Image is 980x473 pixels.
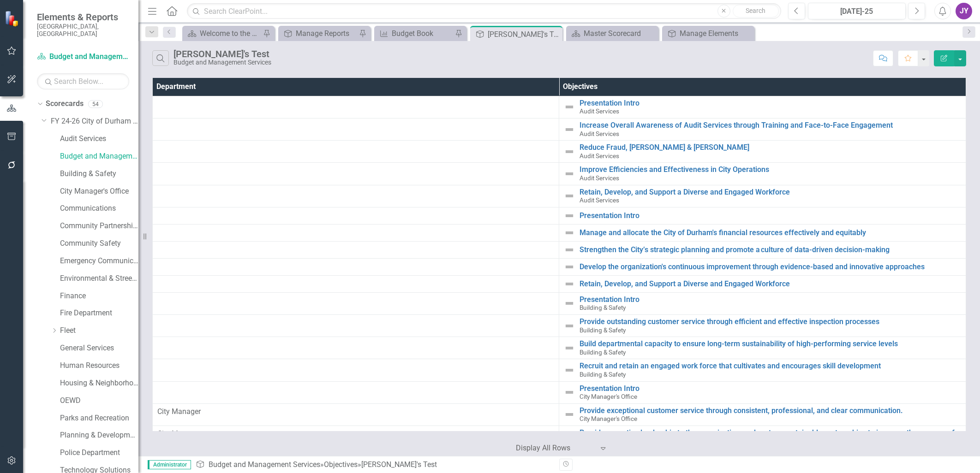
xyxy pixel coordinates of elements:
[60,169,138,179] a: Building & Safety
[564,244,575,255] img: Not Defined
[746,7,765,14] span: Search
[580,326,626,334] span: Building & Safety
[564,278,575,290] img: Not Defined
[580,407,961,415] a: Provide exceptional customer service through consistent, professional, and clear communication.
[580,121,961,130] a: Increase Overall Awareness of Audit Services through Training and Face-to-Face Engagement
[60,221,138,231] a: Community Partnerships & Engagement
[564,343,575,354] img: Not Defined
[153,241,559,258] td: Double-Click to Edit
[488,29,560,40] div: [PERSON_NAME]'s Test
[153,96,559,118] td: Double-Click to Edit
[60,203,138,214] a: Communications
[580,107,619,115] span: Audit Services
[60,186,138,197] a: City Manager's Office
[564,146,575,157] img: Not Defined
[324,460,358,469] a: Objectives
[580,415,637,422] span: City Manager's Office
[60,308,138,319] a: Fire Department
[580,296,961,304] a: Presentation Intro
[37,52,129,62] a: Budget and Management Services
[153,314,559,337] td: Double-Click to Edit
[580,229,961,237] a: Manage and allocate the City of Durham's financial resources effectively and equitably
[60,378,138,389] a: Housing & Neighborhood Services
[580,246,961,254] a: Strengthen the City’s strategic planning and promote a culture of data-driven decision-making
[60,448,138,458] a: Police Department
[559,96,966,118] td: Double-Click to Edit Right Click for Context Menu
[60,413,138,424] a: Parks and Recreation
[808,3,906,19] button: [DATE]-25
[60,256,138,266] a: Emergency Communications Center
[60,325,138,336] a: Fleet
[559,359,966,381] td: Double-Click to Edit Right Click for Context Menu
[580,152,619,160] span: Audit Services
[559,337,966,359] td: Double-Click to Edit Right Click for Context Menu
[51,116,138,127] a: FY 24-26 City of Durham Strategic Plan
[580,371,626,378] span: Building & Safety
[60,361,138,371] a: Human Resources
[580,349,626,356] span: Building & Safety
[153,224,559,241] td: Double-Click to Edit
[153,275,559,292] td: Double-Click to Edit
[37,12,129,23] span: Elements & Reports
[187,3,781,19] input: Search ClearPoint...
[580,318,961,326] a: Provide outstanding customer service through efficient and effective inspection processes
[60,343,138,354] a: General Services
[559,403,966,426] td: Double-Click to Edit Right Click for Context Menu
[664,28,752,39] a: Manage Elements
[559,118,966,141] td: Double-Click to Edit Right Click for Context Menu
[559,141,966,163] td: Double-Click to Edit Right Click for Context Menu
[153,141,559,163] td: Double-Click to Edit
[559,224,966,241] td: Double-Click to Edit Right Click for Context Menu
[376,28,453,39] a: Budget Book
[580,340,961,348] a: Build departmental capacity to ensure long-term sustainability of high-performing service levels
[564,101,575,112] img: Not Defined
[173,59,271,66] div: Budget and Management Services
[580,166,961,174] a: Improve Efficiencies and Effectiveness in City Operations
[200,28,261,39] div: Welcome to the FY [DATE]-[DATE] Strategic Plan Landing Page!
[46,99,84,109] a: Scorecards
[153,381,559,403] td: Double-Click to Edit
[559,207,966,224] td: Double-Click to Edit Right Click for Context Menu
[153,292,559,314] td: Double-Click to Edit
[580,304,626,311] span: Building & Safety
[153,337,559,359] td: Double-Click to Edit
[153,426,559,456] td: Double-Click to Edit
[564,320,575,331] img: Not Defined
[196,460,552,470] div: » »
[584,28,656,39] div: Master Scorecard
[580,130,619,137] span: Audit Services
[580,99,961,107] a: Presentation Intro
[564,298,575,309] img: Not Defined
[37,73,129,89] input: Search Below...
[281,28,357,39] a: Manage Reports
[559,314,966,337] td: Double-Click to Edit Right Click for Context Menu
[153,359,559,381] td: Double-Click to Edit
[811,6,902,17] div: [DATE]-25
[680,28,752,39] div: Manage Elements
[559,258,966,275] td: Double-Click to Edit Right Click for Context Menu
[559,163,966,185] td: Double-Click to Edit Right Click for Context Menu
[956,3,972,19] div: JY
[564,409,575,420] img: Not Defined
[361,460,437,469] div: [PERSON_NAME]'s Test
[564,190,575,201] img: Not Defined
[60,396,138,406] a: OEWD
[580,384,961,393] a: Presentation Intro
[60,291,138,302] a: Finance
[153,163,559,185] td: Double-Click to Edit
[564,124,575,135] img: Not Defined
[580,362,961,370] a: Recruit and retain an engaged work force that cultivates and encourages skill development
[60,238,138,249] a: Community Safety
[580,263,961,271] a: Develop the organization's continuous improvement through evidence-based and innovative approaches
[564,227,575,238] img: Not Defined
[564,168,575,179] img: Not Defined
[559,275,966,292] td: Double-Click to Edit Right Click for Context Menu
[60,273,138,284] a: Environmental & Streets Services
[564,210,575,221] img: Not Defined
[564,365,575,376] img: Not Defined
[153,258,559,275] td: Double-Click to Edit
[733,5,779,18] button: Search
[559,426,966,456] td: Double-Click to Edit Right Click for Context Menu
[148,460,191,469] span: Administrator
[564,387,575,398] img: Not Defined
